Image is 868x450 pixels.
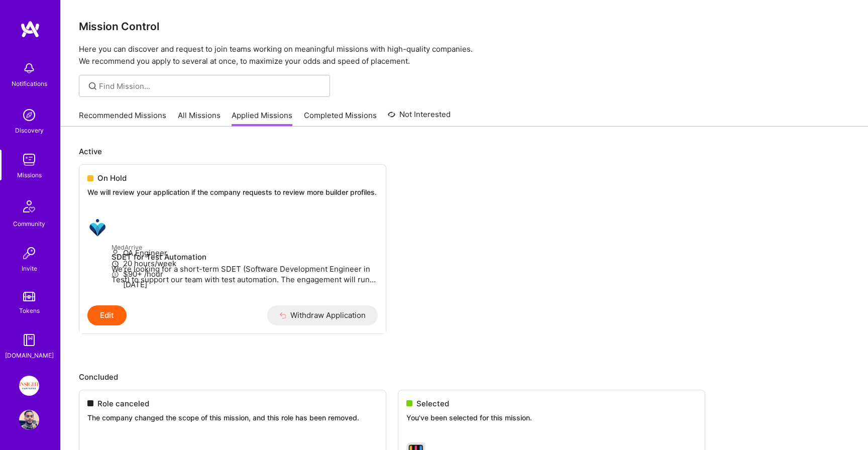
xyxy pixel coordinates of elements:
h3: Mission Control [79,20,850,33]
p: Active [79,146,850,157]
div: Missions [17,170,42,180]
div: Discovery [15,125,44,136]
a: Completed Missions [304,110,377,127]
div: Notifications [12,78,47,89]
a: MedArrive company logoMedArriveSDET for Test AutomationWe’re looking for a short-term SDET (Softw... [79,209,386,305]
img: Insight Partners: Data & AI - Sourcing [19,376,39,396]
img: logo [20,20,40,38]
p: 20 hours/week [112,258,378,269]
p: Here you can discover and request to join teams working on meaningful missions with high-quality ... [79,43,850,67]
img: User Avatar [19,410,39,430]
p: $90+ /hour [112,269,378,279]
img: MedArrive company logo [87,217,107,238]
i: icon Clock [112,260,119,268]
img: discovery [19,105,39,125]
div: Community [13,218,45,229]
a: All Missions [178,110,221,127]
i: icon Applicant [112,250,119,257]
p: [DATE] [112,279,378,290]
p: We will review your application if the company requests to review more builder profiles. [87,187,378,197]
button: Withdraw Application [267,305,378,325]
img: Community [17,194,41,218]
img: guide book [19,330,39,350]
a: Applied Missions [232,110,292,127]
i: icon Calendar [112,281,119,289]
span: On Hold [97,173,127,183]
i: icon MoneyGray [112,271,119,278]
p: QA Engineer [112,248,378,258]
a: User Avatar [17,410,42,430]
div: Invite [22,263,37,274]
p: Concluded [79,372,850,382]
img: tokens [23,292,35,301]
a: Recommended Missions [79,110,166,127]
a: Not Interested [388,108,451,127]
img: teamwork [19,150,39,170]
i: icon SearchGrey [87,80,98,92]
input: overall type: UNKNOWN_TYPE server type: NO_SERVER_DATA heuristic type: UNKNOWN_TYPE label: Find M... [99,81,322,91]
img: bell [19,58,39,78]
button: Edit [87,305,127,325]
a: Insight Partners: Data & AI - Sourcing [17,376,42,396]
div: [DOMAIN_NAME] [5,350,54,361]
div: Tokens [19,305,40,316]
img: Invite [19,243,39,263]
